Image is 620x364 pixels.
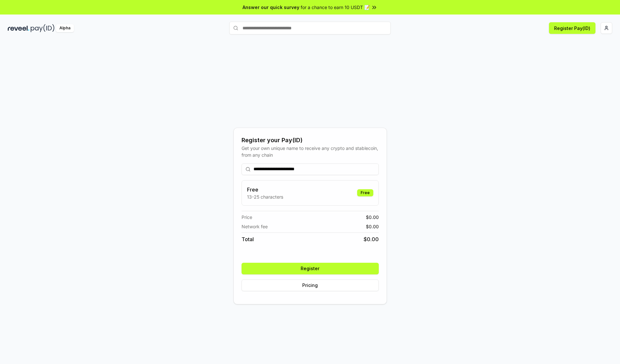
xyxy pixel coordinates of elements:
[242,214,252,221] span: Price
[242,263,379,274] button: Register
[243,4,299,11] span: Answer our quick survey
[247,186,283,193] h3: Free
[549,22,595,34] button: Register Pay(ID)
[366,214,379,221] span: $ 0.00
[242,223,268,230] span: Network fee
[364,235,379,243] span: $ 0.00
[242,136,379,145] div: Register your Pay(ID)
[242,145,379,158] div: Get your own unique name to receive any crypto and stablecoin, from any chain
[242,235,254,243] span: Total
[301,4,370,11] span: for a chance to earn 10 USDT 📝
[247,193,283,200] p: 13-25 characters
[8,24,29,32] img: reveel_dark
[242,280,379,291] button: Pricing
[357,189,373,196] div: Free
[31,24,55,32] img: pay_id
[366,223,379,230] span: $ 0.00
[56,24,74,32] div: Alpha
